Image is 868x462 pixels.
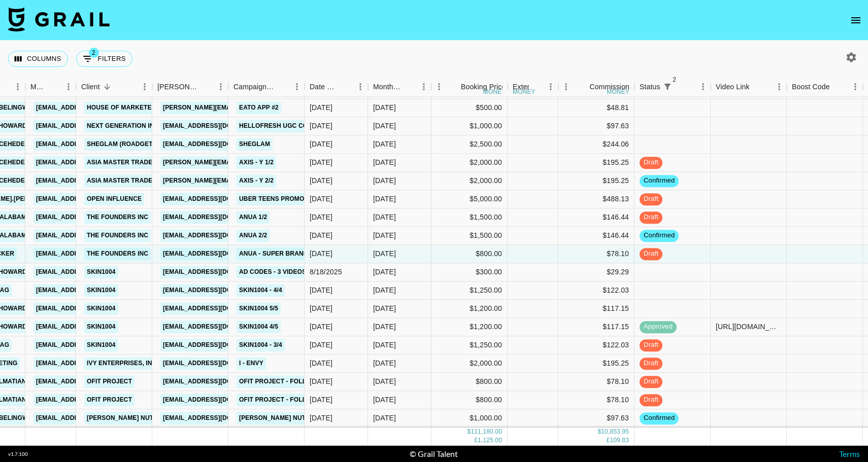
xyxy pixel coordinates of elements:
div: Video Link [716,77,750,97]
div: Boost Code [792,77,830,97]
div: money [513,89,536,95]
a: [EMAIL_ADDRESS][DOMAIN_NAME] [34,156,147,169]
div: $117.15 [558,318,635,336]
div: $1,200.00 [431,318,508,336]
div: Video Link [711,77,787,97]
div: Sep '25 [373,377,396,387]
button: Menu [695,79,711,94]
div: Client [76,77,152,97]
span: draft [640,250,662,259]
a: [EMAIL_ADDRESS][DOMAIN_NAME] [34,284,147,297]
a: SKIN1004 [84,266,118,278]
a: [EMAIL_ADDRESS][DOMAIN_NAME] [160,375,274,388]
div: $48.81 [558,99,635,117]
a: [EMAIL_ADDRESS][DOMAIN_NAME] [160,138,274,151]
a: [EMAIL_ADDRESS][DOMAIN_NAME] [160,193,274,205]
button: Menu [10,79,25,94]
span: draft [640,341,662,350]
div: $78.10 [558,373,635,391]
div: 8/5/2025 [310,176,332,186]
div: 2 active filters [660,80,675,94]
div: Sep '25 [373,286,396,296]
div: 7/24/2025 [310,322,332,332]
div: $1,000.00 [431,409,508,428]
div: $244.06 [558,135,635,154]
button: open drawer [846,10,866,30]
div: $2,000.00 [431,172,508,190]
img: Grail Talent [8,7,110,31]
div: Client [81,77,100,97]
div: $ [597,428,601,437]
span: draft [640,359,662,369]
div: $195.25 [558,154,635,172]
div: Sep '25 [373,395,396,405]
a: [EMAIL_ADDRESS][DOMAIN_NAME] [160,394,274,406]
a: [PERSON_NAME][EMAIL_ADDRESS][DOMAIN_NAME] [160,156,326,169]
div: $122.03 [558,336,635,354]
a: Terms [839,449,860,458]
div: 8/14/2025 [310,231,332,241]
div: $1,200.00 [431,300,508,318]
a: Eato App #2 [237,101,281,114]
div: 10,853.95 [601,428,629,437]
button: Menu [289,79,305,94]
button: Menu [543,79,558,94]
div: 111,180.00 [471,428,502,437]
a: [PERSON_NAME][EMAIL_ADDRESS][DOMAIN_NAME] [160,101,326,114]
div: 8/21/2025 [310,413,332,423]
span: draft [640,213,662,223]
span: draft [640,377,662,387]
div: $300.00 [431,263,508,281]
div: 8/22/2025 [310,249,332,259]
button: Select columns [8,51,68,67]
button: Menu [772,79,787,94]
div: $97.63 [558,409,635,428]
a: Skin1004 - 4/4 [237,284,285,297]
div: Sep '25 [373,359,396,369]
a: i - ENVY [237,357,266,370]
a: House of Marketers [84,101,163,114]
a: [PERSON_NAME][EMAIL_ADDRESS][DOMAIN_NAME] [160,174,326,187]
a: SKIN1004 [84,302,118,315]
a: Ofit Project [84,375,135,388]
a: Asia Master Trade Co., Ltd. [84,174,185,187]
a: The Founders Inc [84,211,151,224]
div: 109.83 [610,437,629,445]
a: Open Influence [84,193,144,205]
span: approved [640,323,677,332]
button: Sort [750,80,764,94]
div: 9/4/2025 [310,103,332,113]
div: Sep '25 [373,267,396,277]
button: Sort [529,80,543,94]
div: $800.00 [431,245,508,263]
div: Sep '25 [373,249,396,259]
a: [EMAIL_ADDRESS][DOMAIN_NAME] [160,284,274,297]
a: [EMAIL_ADDRESS][DOMAIN_NAME] [160,357,274,370]
a: [EMAIL_ADDRESS][DOMAIN_NAME] [34,211,147,224]
a: Uber Teens Promo [237,193,307,205]
div: Campaign (Type) [233,77,275,97]
a: [EMAIL_ADDRESS][DOMAIN_NAME] [34,412,147,424]
a: [EMAIL_ADDRESS][DOMAIN_NAME] [34,120,147,132]
a: [EMAIL_ADDRESS][DOMAIN_NAME] [160,247,274,260]
button: Menu [61,79,76,94]
div: £ [474,437,478,445]
div: Sep '25 [373,304,396,314]
a: Ofit Project [84,394,135,406]
a: SKIN1004 [84,321,118,333]
div: Sep '25 [373,413,396,423]
div: £ [607,437,610,445]
div: Sep '25 [373,322,396,332]
a: [EMAIL_ADDRESS][DOMAIN_NAME] [34,321,147,333]
a: [EMAIL_ADDRESS][DOMAIN_NAME] [34,229,147,242]
a: [EMAIL_ADDRESS][DOMAIN_NAME] [34,193,147,205]
div: $2,000.00 [431,154,508,172]
div: $500.00 [431,99,508,117]
div: Date Created [305,77,368,97]
div: 8/18/2025 [310,267,342,277]
div: $78.10 [558,245,635,263]
a: [EMAIL_ADDRESS][DOMAIN_NAME] [160,321,274,333]
div: 7/24/2025 [310,286,332,296]
button: Sort [402,80,416,94]
span: confirmed [640,176,679,186]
